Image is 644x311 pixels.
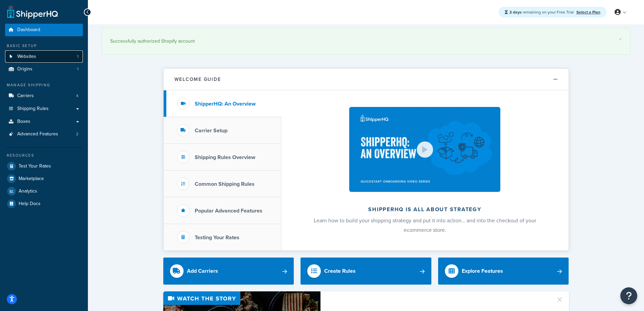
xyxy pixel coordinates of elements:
[195,154,255,160] h3: Shipping Rules Overview
[5,160,83,172] a: Test Your Rates
[19,188,37,194] span: Analytics
[5,198,83,210] a: Help Docs
[195,181,255,187] h3: Common Shipping Rules
[195,101,256,107] h3: ShipperHQ: An Overview
[164,69,569,90] button: Welcome Guide
[163,258,294,285] a: Add Carriers
[5,43,83,49] div: Basic Setup
[620,287,637,304] button: Open Resource Center
[5,90,83,102] a: Carriers4
[5,50,83,63] a: Websites1
[17,66,32,72] span: Origins
[5,24,83,36] a: Dashboard
[509,9,522,15] strong: 2 days
[576,9,600,15] a: Select a Plan
[509,9,575,15] span: remaining on your Free Trial
[5,63,83,75] li: Origins
[174,77,221,82] h2: Welcome Guide
[314,217,536,234] span: Learn how to build your shipping strategy and put it into action… and into the checkout of your e...
[5,90,83,102] li: Carriers
[110,37,622,46] div: Successfully authorized Shopify account
[195,235,239,241] h3: Testing Your Rates
[19,176,44,182] span: Marketplace
[76,131,78,137] span: 2
[5,128,83,140] a: Advanced Features2
[77,66,78,72] span: 1
[77,54,78,60] span: 1
[19,163,51,169] span: Test Your Rates
[5,103,83,115] a: Shipping Rules
[324,266,356,276] div: Create Rules
[17,119,30,125] span: Boxes
[19,201,41,207] span: Help Docs
[17,27,40,33] span: Dashboard
[17,106,49,112] span: Shipping Rules
[17,93,34,99] span: Carriers
[76,93,78,99] span: 4
[195,128,228,134] h3: Carrier Setup
[17,54,36,60] span: Websites
[17,131,58,137] span: Advanced Features
[301,258,431,285] a: Create Rules
[5,50,83,63] li: Websites
[349,107,500,192] img: ShipperHQ is all about strategy
[438,258,569,285] a: Explore Features
[5,128,83,140] li: Advanced Features
[5,63,83,75] a: Origins1
[5,173,83,185] a: Marketplace
[5,82,83,88] div: Manage Shipping
[299,206,551,213] h2: ShipperHQ is all about strategy
[5,115,83,128] a: Boxes
[5,185,83,197] a: Analytics
[462,266,503,276] div: Explore Features
[5,153,83,158] div: Resources
[187,266,218,276] div: Add Carriers
[195,208,262,214] h3: Popular Advanced Features
[619,37,622,42] a: ×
